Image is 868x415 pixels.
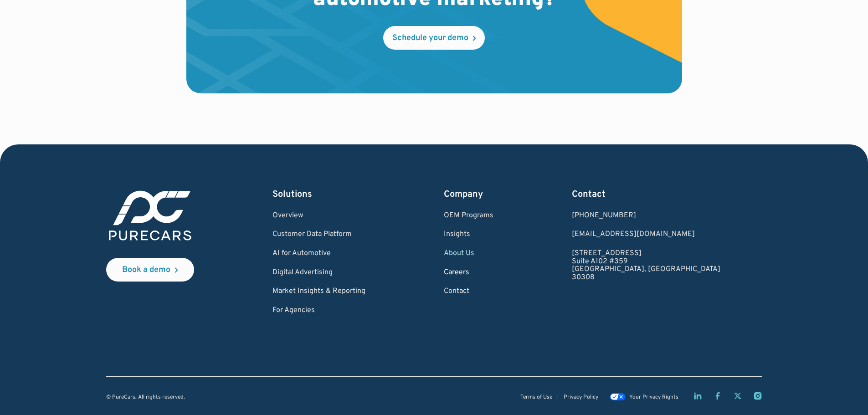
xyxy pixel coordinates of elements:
[106,188,194,243] img: purecars logo
[629,395,678,400] div: Your Privacy Rights
[444,269,493,277] a: Careers
[383,26,485,50] a: Schedule your demo
[444,231,493,239] a: Insights
[392,34,468,42] div: Schedule your demo
[572,212,720,220] div: [PHONE_NUMBER]
[572,188,720,201] div: Contact
[272,250,365,258] a: AI for Automotive
[564,395,598,400] a: Privacy Policy
[610,394,678,400] a: Your Privacy Rights
[520,395,552,400] a: Terms of Use
[693,391,702,400] a: LinkedIn page
[733,391,742,400] a: Twitter X page
[572,250,720,282] a: [STREET_ADDRESS]Suite A102 #359[GEOGRAPHIC_DATA], [GEOGRAPHIC_DATA]30308
[272,307,365,315] a: For Agencies
[272,287,365,296] a: Market Insights & Reporting
[106,395,185,400] div: © PureCars. All rights reserved.
[272,212,365,220] a: Overview
[444,250,493,258] a: About Us
[272,188,365,201] div: Solutions
[106,258,194,282] a: Book a demo
[272,269,365,277] a: Digital Advertising
[572,231,720,239] a: Email us
[713,391,722,400] a: Facebook page
[444,287,493,296] a: Contact
[272,231,365,239] a: Customer Data Platform
[753,391,762,400] a: Instagram page
[122,266,170,274] div: Book a demo
[444,212,493,220] a: OEM Programs
[444,188,493,201] div: Company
